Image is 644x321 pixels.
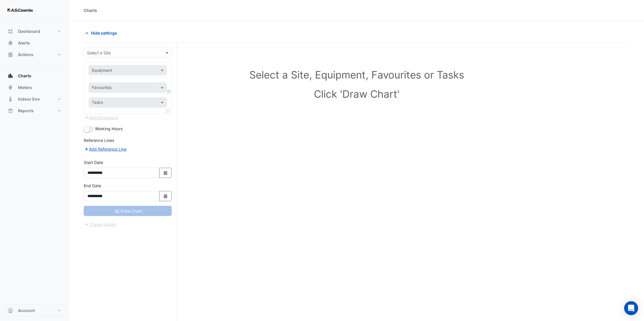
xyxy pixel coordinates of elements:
[163,170,168,175] fa-icon: Select Date
[8,28,13,34] app-icon: Dashboard
[84,159,103,165] label: Start Date
[18,96,40,102] span: Indoor Env
[84,221,117,226] app-escalated-ticket-create-button: Please correct errors first
[18,52,33,58] span: Actions
[18,73,31,79] span: Charts
[166,108,170,113] span: Clone Favourites and Tasks from this Equipment to other Equipment
[84,146,127,152] button: Add Reference Line
[163,194,168,199] fa-icon: Select Date
[96,69,617,81] h1: Select a Site, Equipment, Favourites or Tasks
[8,52,13,58] app-icon: Actions
[5,26,65,37] button: Dashboard
[18,40,30,46] span: Alerts
[18,85,32,90] span: Meters
[84,183,101,189] label: End Date
[91,30,117,36] span: Hide settings
[5,105,65,117] button: Reports
[18,28,40,34] span: Dashboard
[18,308,35,313] span: Account
[8,40,13,46] app-icon: Alerts
[5,82,65,93] button: Meters
[84,7,97,13] div: Charts
[8,96,13,102] app-icon: Indoor Env
[167,89,172,94] span: Choose Function
[95,126,123,131] span: Working Hours
[96,88,617,100] h1: Click 'Draw Chart'
[84,28,121,38] button: Hide settings
[8,108,13,114] app-icon: Reports
[91,84,112,92] div: Favourites
[5,93,65,105] button: Indoor Env
[18,108,34,114] span: Reports
[624,301,638,315] div: Open Intercom Messenger
[5,70,65,82] button: Charts
[8,85,13,90] app-icon: Meters
[5,49,65,60] button: Actions
[84,137,114,143] label: Reference Lines
[8,73,13,79] app-icon: Charts
[5,37,65,49] button: Alerts
[7,5,33,16] img: Company Logo
[91,99,103,107] div: Tasks
[5,305,65,316] button: Account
